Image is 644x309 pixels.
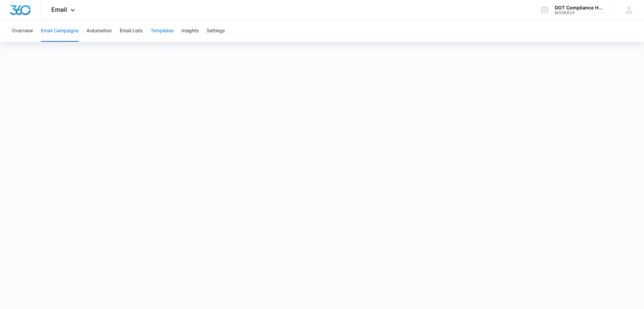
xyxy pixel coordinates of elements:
[555,10,604,15] div: account id
[207,20,225,42] button: Settings
[120,20,143,42] button: Email Lists
[181,20,199,42] button: Insights
[151,20,173,42] button: Templates
[87,20,112,42] button: Automation
[555,5,604,10] div: account name
[51,6,67,13] span: Email
[12,20,33,42] button: Overview
[41,20,78,42] button: Email Campaigns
